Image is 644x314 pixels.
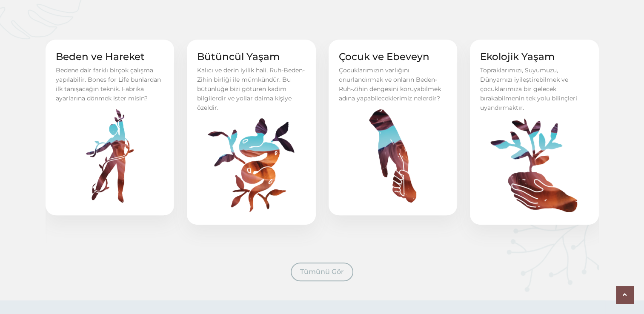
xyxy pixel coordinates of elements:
div: Bedene dair farklı birçok çalışma yapılabilir. Bones for Life bunlardan ilk tanışacağın teknik. F... [56,66,164,103]
a: Tümünü Gör [291,263,353,281]
a: Beden ve Hareket [56,51,145,63]
img: beden-ve-hareket.png [61,107,159,205]
a: Ekolojik Yaşam [480,51,555,63]
img: ekolojik-yasam.png [485,117,583,214]
a: Çocuk ve Ebeveyn [339,51,429,63]
img: cocuk-ve-ebeveyn.png [344,107,442,205]
div: Kalıcı ve derin iyilik hali, Ruh-Beden-Zihin birliği ile mümkündür. Bu bütünlüğe bizi götüren kad... [197,66,306,112]
div: Çocuklarımızın varlığını onurlandırmak ve onların Beden-Ruh-Zihin dengesini koruyabilmek adına ya... [339,66,447,103]
img: butuncul-tip.png [202,117,300,214]
div: Topraklarımızı, Suyumuzu, Dünyamızı iyileştirebilmek ve çocuklarımıza bir gelecek bırakabilmenin ... [480,66,589,112]
span: Tümünü Gör [300,268,344,276]
a: Bütüncül Yaşam [197,51,280,63]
